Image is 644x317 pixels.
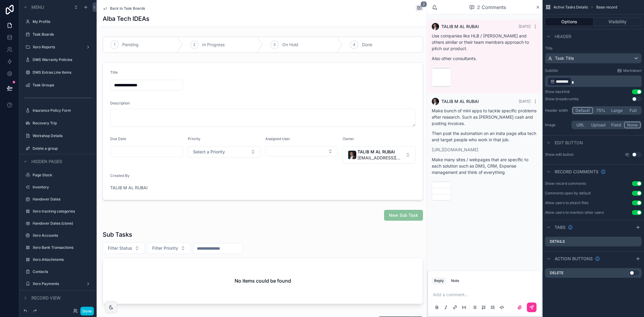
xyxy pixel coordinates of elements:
[545,75,642,87] div: scrollable content
[477,4,506,11] span: 2 Comments
[33,197,89,202] label: Handover Dates
[545,89,570,94] div: Show backlink
[545,18,594,26] button: Options
[432,277,446,284] button: Reply
[596,5,617,10] span: Base record
[594,18,642,26] button: Visibility
[555,34,571,40] span: Header
[550,271,563,275] label: Delete
[624,122,641,128] button: None
[33,185,89,190] label: Inventory
[103,14,149,23] h1: Alba Tech IDEAs
[545,191,591,196] div: Comments open by default
[555,55,574,61] span: Task Title
[416,5,423,12] button: 2
[432,107,538,126] p: Make bunch of mini apps to tackle specific problems after research. Such as [PERSON_NAME] cash an...
[33,45,81,50] label: Xero Reports
[545,108,569,113] label: Header width
[80,307,94,315] button: Done
[588,122,608,128] button: Upload
[31,4,44,10] span: Menu
[33,245,89,250] label: Xero Bank Transactions
[572,122,588,128] button: URL
[432,156,538,175] p: Make many sites / webpages that are specific to each solution such as DMS, CRM, Expense managemen...
[33,108,89,113] label: Insurance Policy Form
[33,32,89,37] label: Task Boards
[608,122,624,128] button: Field
[555,224,566,230] span: Tabs
[608,107,625,114] button: Large
[432,33,538,52] p: Use companies like HLB / [PERSON_NAME] and others similar or their team members approach to pitch...
[432,55,538,62] p: Also other consultants.
[555,169,598,175] span: Record comments
[625,107,641,114] button: Full
[545,97,578,101] div: Show breadcrumbs
[545,181,586,186] div: Show record comments
[31,158,62,165] span: Hidden pages
[545,68,558,73] label: Subtitle
[103,6,145,11] a: Back to Task Boards
[519,24,530,29] span: [DATE]
[33,233,89,238] label: Xero Accounts
[545,53,642,63] button: Task Title
[553,5,588,10] span: Active Tasks Details
[519,99,530,104] span: [DATE]
[617,68,642,73] a: Markdown
[421,1,427,7] span: 2
[572,107,593,114] button: Default
[33,57,89,62] label: DMS Warranty Policies
[623,68,642,73] span: Markdown
[449,277,462,284] button: Note
[33,221,89,226] label: Handover Dates (clone)
[33,257,89,262] label: Xero Attachments
[593,107,608,114] button: 75%
[451,278,459,283] div: Note
[31,295,61,301] span: Record view
[550,239,565,244] label: Details
[33,19,89,24] label: My Profile
[33,173,89,178] label: Page Stock
[33,209,89,214] label: Xero tracking categories
[545,152,574,157] label: Show edit button
[33,281,81,286] label: Xero Payments
[33,133,89,138] label: Workshop Details
[33,121,89,126] label: Recovery Trip
[555,140,583,146] span: Edit button
[33,146,89,151] label: Delete a group
[110,6,145,11] span: Back to Task Boards
[432,147,478,152] a: [URL][DOMAIN_NAME]
[545,123,569,127] label: Image
[432,130,538,143] p: Then post the automation on an insta page alba tech and target people who work in that job.
[33,70,89,75] label: DMS Extras Line Items
[33,83,89,88] label: Task Groups
[555,256,593,262] span: Action buttons
[33,269,89,274] label: Contacts
[441,98,479,104] span: TALIB M AL RUBAI
[545,200,588,205] div: Allow users to attach files
[545,46,642,51] label: Title
[441,24,479,30] span: TALIB M AL RUBAI
[545,210,604,215] div: Allow users to mention other users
